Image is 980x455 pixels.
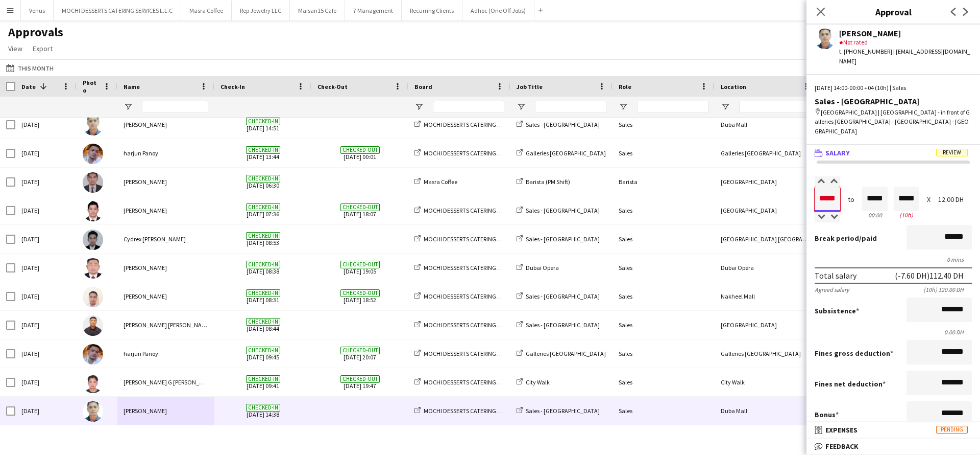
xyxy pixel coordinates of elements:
[424,378,534,386] span: MOCHI DESSERTS CATERING SERVICES L.L.C
[83,144,103,164] img: harjun Panoy
[517,292,600,300] a: Sales - [GEOGRAPHIC_DATA]
[414,83,432,90] span: Board
[612,311,715,339] div: Sales
[15,282,77,310] div: [DATE]
[83,79,99,94] span: Photo
[815,306,859,315] label: Subsistence
[142,101,208,113] input: Name Filter Input
[83,172,103,193] img: Nelson Kalinga
[526,407,600,415] span: Sales - [GEOGRAPHIC_DATA]
[340,375,380,383] span: Checked-out
[424,207,534,214] span: MOCHI DESSERTS CATERING SERVICES L.L.C
[517,149,606,157] a: Galleries [GEOGRAPHIC_DATA]
[462,1,534,20] button: Adhoc (One Off Jobs)
[936,149,968,156] span: Review
[124,102,133,111] button: Open Filter Menu
[825,442,859,451] span: Feedback
[526,149,606,157] span: Galleries [GEOGRAPHIC_DATA]
[317,282,402,310] span: [DATE] 18:52
[433,101,504,113] input: Board Filter Input
[612,196,715,224] div: Sales
[815,234,859,243] span: Break period
[246,318,280,326] span: Checked-in
[15,139,77,167] div: [DATE]
[246,375,280,383] span: Checked-in
[317,196,402,224] span: [DATE] 18:07
[414,207,534,214] a: MOCHI DESSERTS CATERING SERVICES L.L.C
[317,83,348,90] span: Check-Out
[117,110,214,139] div: [PERSON_NAME]
[15,368,77,396] div: [DATE]
[825,148,850,157] span: Salary
[414,321,534,329] a: MOCHI DESSERTS CATERING SERVICES L.L.C
[715,368,817,396] div: City Walk
[715,339,817,368] div: Galleries [GEOGRAPHIC_DATA]
[54,1,181,20] button: MOCHI DESSERTS CATERING SERVICES L.L.C
[526,235,600,243] span: Sales - [GEOGRAPHIC_DATA]
[526,178,570,186] span: Barista (PM Shift)
[345,1,402,20] button: 7 Management
[715,282,817,310] div: Nakheel Mall
[612,254,715,282] div: Sales
[220,339,305,368] span: [DATE] 09:45
[815,328,972,336] div: 0.00 DH
[517,321,600,329] a: Sales - [GEOGRAPHIC_DATA]
[424,407,534,415] span: MOCHI DESSERTS CATERING SERVICES L.L.C
[220,397,305,425] span: [DATE] 14:38
[15,339,77,368] div: [DATE]
[637,101,708,113] input: Role Filter Input
[220,282,305,310] span: [DATE] 08:31
[815,256,972,263] div: 0 mins
[83,115,103,135] img: Roderick Camra
[220,83,245,90] span: Check-In
[414,264,534,271] a: MOCHI DESSERTS CATERING SERVICES L.L.C
[21,83,36,90] span: Date
[340,347,380,354] span: Checked-out
[414,350,534,357] a: MOCHI DESSERTS CATERING SERVICES L.L.C
[246,261,280,268] span: Checked-in
[517,264,559,271] a: Dubai Opera
[220,254,305,282] span: [DATE] 08:38
[181,1,232,20] button: Masra Coffee
[15,168,77,196] div: [DATE]
[895,270,964,281] div: (-7.60 DH) 112.40 DH
[15,311,77,339] div: [DATE]
[232,1,290,20] button: Rep Jewelry LLC
[4,62,56,74] button: This Month
[715,110,817,139] div: Duba Mall
[612,225,715,253] div: Sales
[715,254,817,282] div: Dubai Opera
[220,110,305,139] span: [DATE] 14:51
[517,121,600,128] a: Sales - [GEOGRAPHIC_DATA]
[246,347,280,354] span: Checked-in
[424,149,534,157] span: MOCHI DESSERTS CATERING SERVICES L.L.C
[517,207,600,214] a: Sales - [GEOGRAPHIC_DATA]
[721,102,730,111] button: Open Filter Menu
[246,404,280,412] span: Checked-in
[927,196,930,203] div: X
[83,373,103,393] img: Joel Benedict G Magpayo
[402,1,462,20] button: Recurring Clients
[117,311,214,339] div: [PERSON_NAME] [PERSON_NAME]
[815,270,856,281] div: Total salary
[124,83,140,90] span: Name
[526,264,559,271] span: Dubai Opera
[340,289,380,297] span: Checked-out
[612,397,715,425] div: Sales
[839,38,972,47] div: Not rated
[83,315,103,336] img: Hezir Rushthrone Manansala
[340,261,380,268] span: Checked-out
[806,5,980,18] h3: Approval
[220,168,305,196] span: [DATE] 06:30
[290,1,345,20] button: Maisan15 Cafe
[517,235,600,243] a: Sales - [GEOGRAPHIC_DATA]
[246,175,280,183] span: Checked-in
[526,378,550,386] span: City Walk
[825,425,857,435] span: Expenses
[806,439,980,454] mat-expansion-panel-header: Feedback
[526,321,600,329] span: Sales - [GEOGRAPHIC_DATA]
[246,118,280,125] span: Checked-in
[739,101,811,113] input: Location Filter Input
[117,368,214,396] div: [PERSON_NAME] G [PERSON_NAME]
[220,311,305,339] span: [DATE] 08:44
